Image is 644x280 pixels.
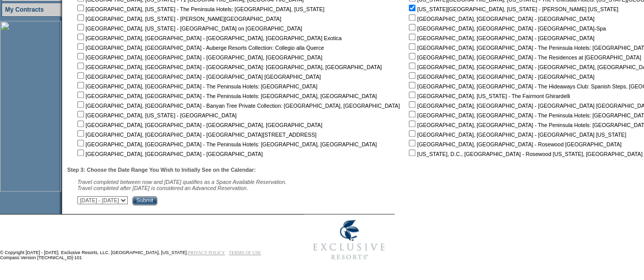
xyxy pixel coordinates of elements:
nobr: [GEOGRAPHIC_DATA], [GEOGRAPHIC_DATA] - [GEOGRAPHIC_DATA][STREET_ADDRESS] [75,132,317,138]
a: TERMS OF USE [229,250,261,255]
nobr: [US_STATE], D.C., [GEOGRAPHIC_DATA] - Rosewood [US_STATE], [GEOGRAPHIC_DATA] [407,151,642,157]
nobr: [GEOGRAPHIC_DATA], [US_STATE] - The Peninsula Hotels: [GEOGRAPHIC_DATA], [US_STATE] [75,6,324,12]
nobr: [GEOGRAPHIC_DATA], [GEOGRAPHIC_DATA] - [GEOGRAPHIC_DATA] [407,35,594,41]
nobr: [GEOGRAPHIC_DATA], [US_STATE] - The Fairmont Ghirardelli [407,93,570,99]
nobr: [GEOGRAPHIC_DATA], [GEOGRAPHIC_DATA] - [GEOGRAPHIC_DATA]: [GEOGRAPHIC_DATA], [GEOGRAPHIC_DATA] [75,64,382,70]
a: My Contracts [5,6,44,13]
nobr: [GEOGRAPHIC_DATA], [GEOGRAPHIC_DATA] - Rosewood [GEOGRAPHIC_DATA] [407,141,621,147]
a: PRIVACY POLICY [188,250,225,255]
img: Exclusive Resorts [303,214,395,265]
nobr: [GEOGRAPHIC_DATA], [GEOGRAPHIC_DATA] - The Residences at [GEOGRAPHIC_DATA] [407,54,641,60]
nobr: [GEOGRAPHIC_DATA], [US_STATE] - [GEOGRAPHIC_DATA] on [GEOGRAPHIC_DATA] [75,25,302,32]
nobr: [GEOGRAPHIC_DATA], [GEOGRAPHIC_DATA] - [GEOGRAPHIC_DATA]-Spa [407,25,606,32]
nobr: [GEOGRAPHIC_DATA], [GEOGRAPHIC_DATA] - The Peninsula Hotels: [GEOGRAPHIC_DATA], [GEOGRAPHIC_DATA] [75,141,377,147]
nobr: [GEOGRAPHIC_DATA], [US_STATE] - [GEOGRAPHIC_DATA] [75,112,237,118]
nobr: [GEOGRAPHIC_DATA], [GEOGRAPHIC_DATA] - [GEOGRAPHIC_DATA], [GEOGRAPHIC_DATA] [75,122,322,128]
span: Travel completed between now and [DATE] qualifies as a Space Available Reservation. [77,179,287,185]
nobr: [GEOGRAPHIC_DATA], [GEOGRAPHIC_DATA] - The Peninsula Hotels: [GEOGRAPHIC_DATA] [75,83,317,89]
nobr: [GEOGRAPHIC_DATA], [GEOGRAPHIC_DATA] - [GEOGRAPHIC_DATA], [GEOGRAPHIC_DATA] [75,54,322,60]
nobr: [GEOGRAPHIC_DATA], [GEOGRAPHIC_DATA] - [GEOGRAPHIC_DATA] [75,151,263,157]
nobr: [GEOGRAPHIC_DATA], [GEOGRAPHIC_DATA] - Auberge Resorts Collection: Collegio alla Querce [75,45,324,51]
nobr: Travel completed after [DATE] is considered an Advanced Reservation. [77,185,248,191]
b: Step 3: Choose the Date Range You Wish to Initially See on the Calendar: [67,167,256,173]
nobr: [GEOGRAPHIC_DATA], [GEOGRAPHIC_DATA] - Banyan Tree Private Collection: [GEOGRAPHIC_DATA], [GEOGRA... [75,103,400,109]
nobr: [GEOGRAPHIC_DATA], [GEOGRAPHIC_DATA] - [GEOGRAPHIC_DATA] [US_STATE] [407,132,626,138]
input: Submit [132,196,157,205]
nobr: [GEOGRAPHIC_DATA], [GEOGRAPHIC_DATA] - [GEOGRAPHIC_DATA] [407,74,594,80]
nobr: [GEOGRAPHIC_DATA], [US_STATE] - [PERSON_NAME][GEOGRAPHIC_DATA] [75,16,281,22]
nobr: [US_STATE][GEOGRAPHIC_DATA], [US_STATE] - [PERSON_NAME] [US_STATE] [407,6,618,12]
nobr: [GEOGRAPHIC_DATA], [GEOGRAPHIC_DATA] - [GEOGRAPHIC_DATA] [407,16,594,22]
nobr: [GEOGRAPHIC_DATA], [GEOGRAPHIC_DATA] - [GEOGRAPHIC_DATA] [GEOGRAPHIC_DATA] [75,74,321,80]
nobr: [GEOGRAPHIC_DATA], [GEOGRAPHIC_DATA] - The Peninsula Hotels: [GEOGRAPHIC_DATA], [GEOGRAPHIC_DATA] [75,93,377,99]
nobr: [GEOGRAPHIC_DATA], [GEOGRAPHIC_DATA] - [GEOGRAPHIC_DATA], [GEOGRAPHIC_DATA] Exotica [75,35,342,41]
